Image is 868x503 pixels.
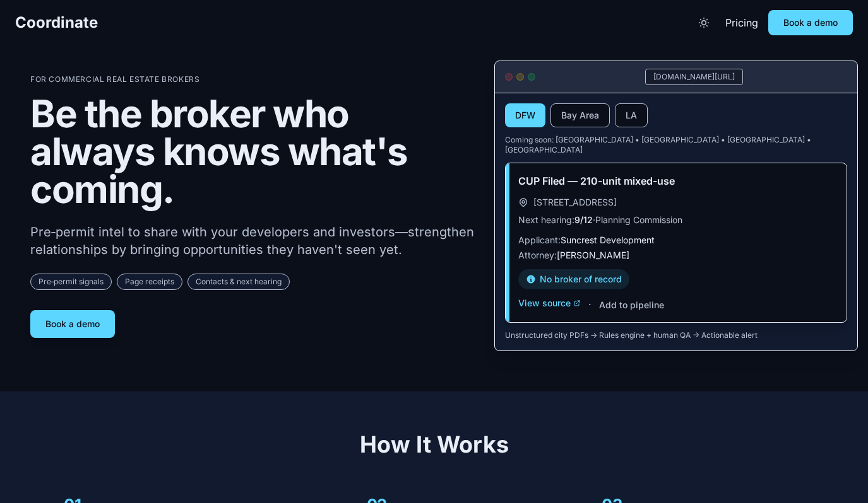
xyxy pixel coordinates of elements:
[518,234,834,246] p: Applicant:
[518,214,834,226] p: Next hearing: · Planning Commission
[15,13,98,33] a: Coordinate
[30,274,112,290] span: Pre‑permit signals
[518,297,581,309] button: View source
[557,250,629,260] span: [PERSON_NAME]
[550,103,610,127] button: Bay Area
[30,95,474,208] h1: Be the broker who always knows what's coming.
[30,310,115,338] button: Book a demo
[768,10,853,35] button: Book a demo
[30,432,838,457] h2: How It Works
[505,135,847,155] p: Coming soon: [GEOGRAPHIC_DATA] • [GEOGRAPHIC_DATA] • [GEOGRAPHIC_DATA] • [GEOGRAPHIC_DATA]
[588,297,592,312] span: ·
[693,11,715,34] button: Toggle theme
[725,15,758,30] a: Pricing
[518,249,834,262] p: Attorney:
[30,223,474,258] p: Pre‑permit intel to share with your developers and investors—strengthen relationships by bringing...
[561,234,655,245] span: Suncrest Development
[599,299,664,311] button: Add to pipeline
[505,103,545,127] button: DFW
[533,196,617,209] span: [STREET_ADDRESS]
[505,330,847,340] p: Unstructured city PDFs → Rules engine + human QA → Actionable alert
[574,214,593,225] span: 9/12
[187,274,290,290] span: Contacts & next hearing
[518,269,629,289] div: No broker of record
[645,69,743,85] div: [DOMAIN_NAME][URL]
[615,103,648,127] button: LA
[518,173,834,188] h3: CUP Filed — 210-unit mixed-use
[30,74,474,84] p: For Commercial Real Estate Brokers
[117,274,182,290] span: Page receipts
